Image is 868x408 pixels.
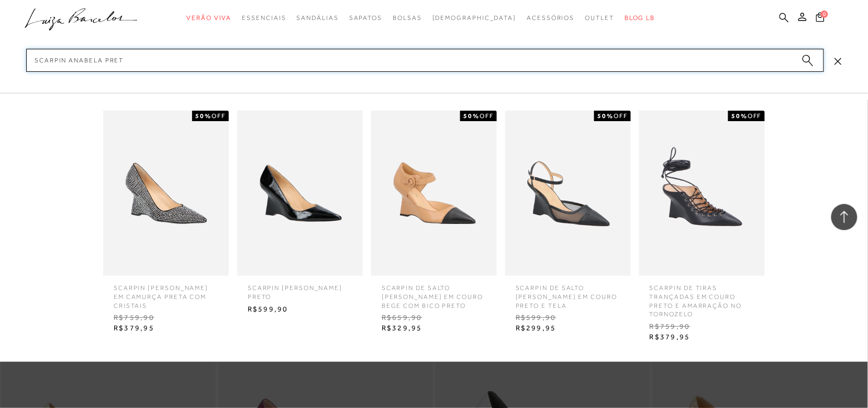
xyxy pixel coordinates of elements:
[349,8,382,28] a: categoryNavScreenReaderText
[585,14,615,22] span: Outlet
[505,111,631,276] img: SCARPIN DE SALTO ANABELA EM COURO PRETO E TELA
[297,8,339,28] a: categoryNavScreenReaderText
[432,8,517,28] a: noSubCategoriesText
[369,111,499,336] a: SCARPIN DE SALTO ANABELA EM COURO BEGE COM BICO PRETO 50%OFF SCARPIN DE SALTO [PERSON_NAME] EM CO...
[297,14,339,22] span: Sandálias
[349,14,382,22] span: Sapatos
[642,276,762,319] span: SCARPIN DE TIRAS TRANÇADAS EM COURO PRETO E AMARRAÇÃO NO TORNOZELO
[103,111,229,276] img: SCARPIN ANABELA EM CAMURÇA PRETA COM CRISTAIS
[374,276,494,310] span: SCARPIN DE SALTO [PERSON_NAME] EM COURO BEGE COM BICO PRETO
[186,14,231,22] span: Verão Viva
[527,14,575,22] span: Acessórios
[235,111,365,317] a: SCARPIN ANABELA VERNIZ PRETO SCARPIN [PERSON_NAME] PRETO R$599,90
[748,112,762,120] span: OFF
[195,112,212,120] strong: 50%
[393,8,422,28] a: categoryNavScreenReaderText
[637,111,767,345] a: SCARPIN DE TIRAS TRANÇADAS EM COURO PRETO E AMARRAÇÃO NO TORNOZELO 50%OFF SCARPIN DE TIRAS TRANÇA...
[237,111,363,276] img: SCARPIN ANABELA VERNIZ PRETO
[463,112,480,120] strong: 50%
[503,111,633,336] a: SCARPIN DE SALTO ANABELA EM COURO PRETO E TELA 50%OFF SCARPIN DE SALTO [PERSON_NAME] EM COURO PRE...
[642,329,762,345] span: R$379,95
[731,112,748,120] strong: 50%
[614,112,628,120] span: OFF
[240,276,360,302] span: SCARPIN [PERSON_NAME] PRETO
[393,14,422,22] span: Bolsas
[480,112,494,120] span: OFF
[508,320,628,336] span: R$299,95
[242,14,286,22] span: Essenciais
[374,310,494,326] span: R$659,90
[106,320,226,336] span: R$379,95
[642,319,762,335] span: R$759,90
[508,276,628,310] span: SCARPIN DE SALTO [PERSON_NAME] EM COURO PRETO E TELA
[639,111,765,276] img: SCARPIN DE TIRAS TRANÇADAS EM COURO PRETO E AMARRAÇÃO NO TORNOZELO
[212,112,226,120] span: OFF
[374,320,494,336] span: R$329,95
[242,8,286,28] a: categoryNavScreenReaderText
[813,12,828,26] button: 0
[371,111,497,276] img: SCARPIN DE SALTO ANABELA EM COURO BEGE COM BICO PRETO
[508,310,628,326] span: R$599,90
[597,112,614,120] strong: 50%
[432,14,517,22] span: [DEMOGRAPHIC_DATA]
[585,8,615,28] a: categoryNavScreenReaderText
[527,8,575,28] a: categoryNavScreenReaderText
[625,8,655,28] a: BLOG LB
[186,8,231,28] a: categoryNavScreenReaderText
[821,10,828,18] span: 0
[625,14,655,22] span: BLOG LB
[106,310,226,326] span: R$759,90
[101,111,231,336] a: SCARPIN ANABELA EM CAMURÇA PRETA COM CRISTAIS 50%OFF SCARPIN [PERSON_NAME] EM CAMURÇA PRETA COM C...
[106,276,226,310] span: SCARPIN [PERSON_NAME] EM CAMURÇA PRETA COM CRISTAIS
[240,302,360,317] span: R$599,90
[26,49,824,72] input: Buscar.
